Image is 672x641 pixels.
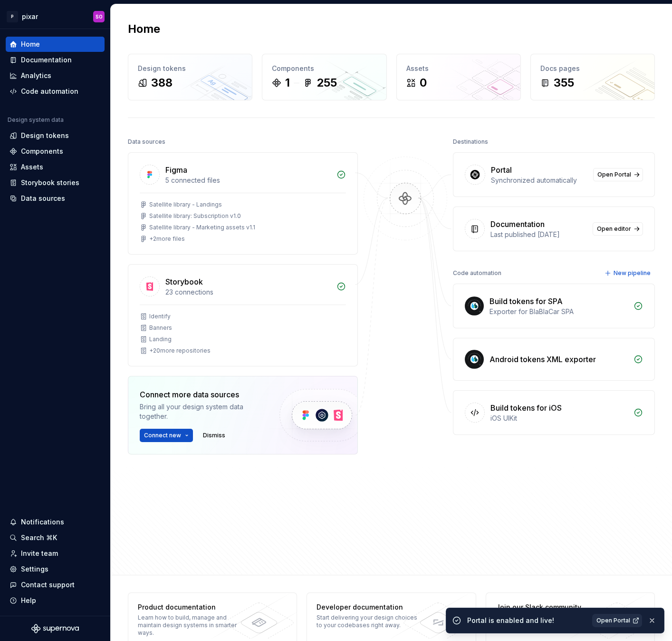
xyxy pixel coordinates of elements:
[317,602,424,612] div: Developer documentation
[165,164,187,176] div: Figma
[6,144,105,159] a: Components
[21,533,57,542] div: Search ⌘K
[140,389,263,400] div: Connect more data sources
[453,135,488,148] div: Destinations
[149,313,171,320] div: Identify
[21,131,69,140] div: Design tokens
[6,128,105,143] a: Design tokens
[596,617,630,624] span: Open Portal
[593,168,643,181] a: Open Portal
[165,176,331,185] div: 5 connected files
[21,39,40,49] div: Home
[420,75,427,90] div: 0
[490,414,628,423] div: iOS UIKit
[602,266,655,280] button: New pipeline
[597,225,631,233] span: Open editor
[128,152,358,255] a: Figma5 connected filesSatellite library - LandingsSatellite library: Subscription v1.0Satellite l...
[31,624,79,633] svg: Supernova Logo
[128,54,252,100] a: Design tokens388
[6,546,105,561] a: Invite team
[21,549,58,558] div: Invite team
[490,307,628,316] div: Exporter for BlaBlaCar SPA
[6,175,105,190] a: Storybook stories
[149,212,241,220] div: Satellite library: Subscription v1.0
[199,429,230,442] button: Dismiss
[272,64,376,73] div: Components
[21,596,36,605] div: Help
[165,276,203,287] div: Storybook
[138,614,245,637] div: Learn how to build, manage and maintain design systems in smarter ways.
[6,593,105,608] button: Help
[149,235,185,243] div: + 2 more files
[6,577,105,592] button: Contact support
[490,296,563,307] div: Build tokens for SPA
[490,218,545,230] div: Documentation
[317,614,424,629] div: Start delivering your design choices to your codebases right away.
[540,64,645,73] div: Docs pages
[140,429,193,442] button: Connect new
[262,54,386,100] a: Components1255
[614,269,651,277] span: New pipeline
[6,37,105,52] a: Home
[406,64,511,73] div: Assets
[21,580,75,590] div: Contact support
[149,224,255,231] div: Satellite library - Marketing assets v1.1
[6,530,105,545] button: Search ⌘K
[317,75,337,90] div: 255
[2,6,108,27] button: PpixarSO
[140,402,263,421] div: Bring all your design system data together.
[554,75,574,90] div: 355
[21,71,51,80] div: Analytics
[6,68,105,83] a: Analytics
[128,264,358,366] a: Storybook23 connectionsIdentifyBannersLanding+20more repositories
[203,432,225,439] span: Dismiss
[149,201,222,208] div: Satellite library - Landings
[128,21,160,37] h2: Home
[6,514,105,530] button: Notifications
[7,11,18,22] div: P
[149,347,211,355] div: + 20 more repositories
[597,171,631,178] span: Open Portal
[490,402,562,414] div: Build tokens for iOS
[6,562,105,577] a: Settings
[396,54,521,100] a: Assets0
[21,178,79,187] div: Storybook stories
[149,335,172,343] div: Landing
[165,287,331,297] div: 23 connections
[6,52,105,68] a: Documentation
[138,64,242,73] div: Design tokens
[21,517,64,527] div: Notifications
[21,87,78,96] div: Code automation
[21,194,65,203] div: Data sources
[6,191,105,206] a: Data sources
[144,432,181,439] span: Connect new
[96,13,103,20] div: SO
[467,616,586,625] div: Portal is enabled and live!
[149,324,172,332] div: Banners
[151,75,173,90] div: 388
[592,614,642,627] a: Open Portal
[8,116,64,124] div: Design system data
[21,564,48,574] div: Settings
[22,12,38,21] div: pixar
[6,159,105,175] a: Assets
[490,230,587,239] div: Last published [DATE]
[21,162,43,172] div: Assets
[6,84,105,99] a: Code automation
[593,222,643,236] a: Open editor
[21,147,63,156] div: Components
[285,75,290,90] div: 1
[491,164,512,176] div: Portal
[21,55,72,65] div: Documentation
[128,135,165,148] div: Data sources
[453,266,501,280] div: Code automation
[138,602,245,612] div: Product documentation
[530,54,655,100] a: Docs pages355
[491,176,587,185] div: Synchronized automatically
[490,354,596,365] div: Android tokens XML exporter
